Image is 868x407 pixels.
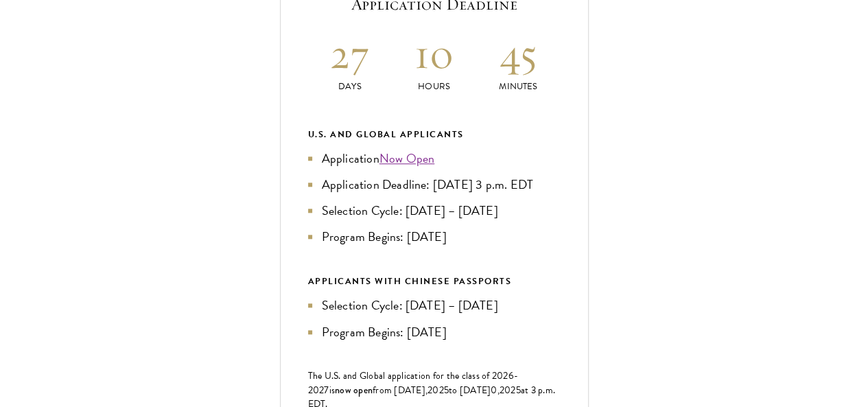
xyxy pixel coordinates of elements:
span: The U.S. and Global application for the class of 202 [308,369,508,383]
div: APPLICANTS WITH CHINESE PASSPORTS [308,274,561,289]
p: Days [308,80,392,94]
span: 7 [324,383,329,397]
h2: 10 [392,28,476,80]
li: Program Begins: [DATE] [308,227,561,246]
a: Now Open [379,149,435,167]
li: Selection Cycle: [DATE] – [DATE] [308,296,561,315]
li: Selection Cycle: [DATE] – [DATE] [308,201,561,220]
span: from [DATE], [373,383,427,397]
span: is [329,383,336,397]
span: now open [335,383,373,397]
span: 5 [516,383,521,397]
p: Hours [392,80,476,94]
li: Application Deadline: [DATE] 3 p.m. EDT [308,175,561,194]
div: U.S. and Global Applicants [308,127,561,142]
p: Minutes [476,80,561,94]
li: Program Begins: [DATE] [308,323,561,342]
h2: 27 [308,28,392,80]
span: to [DATE] [449,383,491,397]
span: 6 [508,369,514,383]
span: , [497,383,500,397]
span: -202 [308,369,519,397]
h2: 45 [476,28,561,80]
span: 5 [444,383,449,397]
span: 202 [500,383,516,397]
span: 202 [427,383,444,397]
li: Application [308,149,561,168]
span: 0 [491,383,497,397]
